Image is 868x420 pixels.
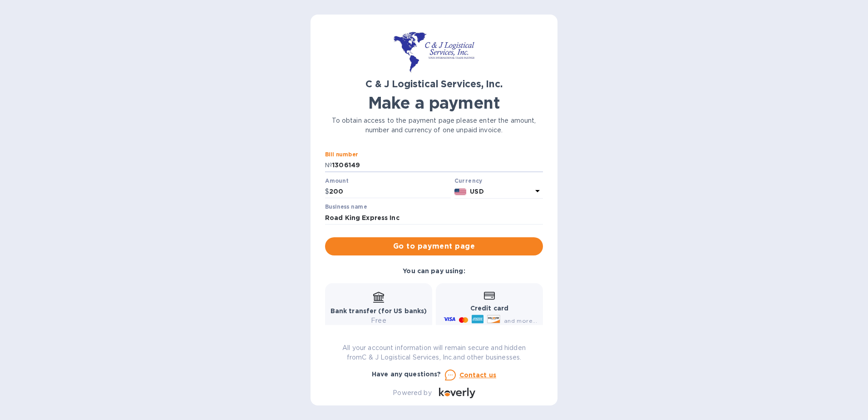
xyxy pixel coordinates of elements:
b: Currency [454,177,483,184]
h1: Make a payment [325,93,543,112]
b: USD [470,188,483,195]
label: Amount [325,178,348,184]
input: Enter business name [325,211,543,225]
input: Enter bill number [332,159,543,172]
img: USD [454,189,467,195]
p: All your account information will remain secure and hidden from C & J Logistical Services, Inc. a... [325,343,543,362]
span: and more... [504,317,537,324]
p: № [325,160,332,170]
u: Contact us [459,371,497,379]
b: Bank transfer (for US banks) [330,307,427,315]
label: Business name [325,205,367,210]
input: 0.00 [329,185,451,199]
b: C & J Logistical Services, Inc. [365,78,503,90]
b: Have any questions? [372,370,441,378]
span: Go to payment page [332,241,536,252]
b: You can pay using: [403,267,465,275]
p: To obtain access to the payment page please enter the amount, number and currency of one unpaid i... [325,116,543,135]
p: Free [330,316,427,325]
button: Go to payment page [325,237,543,255]
p: Powered by [393,388,431,398]
b: Credit card [470,305,508,312]
label: Bill number [325,152,358,158]
p: $ [325,187,329,196]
